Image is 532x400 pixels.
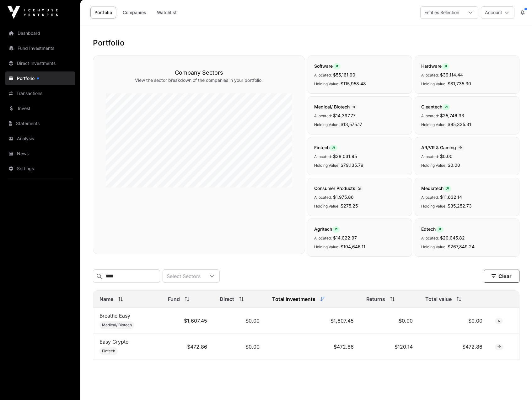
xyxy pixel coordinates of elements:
[448,122,471,127] span: $95,335.31
[481,6,514,19] button: Account
[99,295,113,303] span: Name
[5,102,75,115] a: Invest
[448,244,475,249] span: $267,849.24
[333,113,356,118] span: $14,397.77
[314,63,341,69] span: Software
[314,113,332,118] span: Allocated:
[266,334,360,360] td: $472.86
[93,38,519,48] h1: Portfolio
[341,203,358,208] span: $275.25
[421,63,449,69] span: Hardware
[314,163,339,168] span: Holding Value:
[421,113,439,118] span: Allocated:
[314,204,339,208] span: Holding Value:
[360,308,419,334] td: $0.00
[266,308,360,334] td: $1,607.45
[341,244,365,249] span: $104,646.11
[421,226,443,232] span: Edtech
[419,334,489,360] td: $472.86
[421,245,446,249] span: Holding Value:
[421,186,451,191] span: Mediatech
[501,370,532,400] iframe: Chat Widget
[153,7,181,18] a: Watchlist
[448,81,471,86] span: $81,735.30
[5,56,75,70] a: Direct Investments
[440,235,465,240] span: $20,045.82
[119,7,150,18] a: Companies
[314,122,339,127] span: Holding Value:
[314,154,332,159] span: Allocated:
[440,154,453,159] span: $0.00
[5,41,75,55] a: Fund Investments
[99,339,129,345] a: Easy Crypto
[333,235,357,240] span: $14,022.97
[360,334,419,360] td: $120.14
[5,87,75,100] a: Transactions
[314,186,363,191] span: Consumer Products
[314,236,332,240] span: Allocated:
[448,162,460,168] span: $0.00
[102,323,132,328] span: Medical/ Biotech
[366,295,385,303] span: Returns
[5,26,75,40] a: Dashboard
[341,81,366,86] span: $115,958.48
[314,226,340,232] span: Agritech
[421,104,450,109] span: Cleantech
[90,7,116,18] a: Portfolio
[421,154,439,159] span: Allocated:
[314,73,332,77] span: Allocated:
[314,82,339,86] span: Holding Value:
[421,163,446,168] span: Holding Value:
[213,308,266,334] td: $0.00
[5,132,75,145] a: Analysis
[220,295,234,303] span: Direct
[425,295,452,303] span: Total value
[440,72,463,77] span: $39,114.44
[440,113,464,118] span: $25,746.33
[162,334,213,360] td: $472.86
[5,117,75,130] a: Statements
[421,195,439,200] span: Allocated:
[8,6,58,19] img: Icehouse Ventures Logo
[314,145,337,150] span: Fintech
[421,145,465,150] span: AR/VR & Gaming
[333,194,354,200] span: $1,975.86
[341,122,362,127] span: $13,575.17
[102,349,115,354] span: Fintech
[5,71,75,85] a: Portfolio
[163,270,204,282] div: Select Sectors
[162,308,213,334] td: $1,607.45
[333,72,355,77] span: $55,161.90
[421,236,439,240] span: Allocated:
[5,147,75,161] a: News
[341,162,363,168] span: $79,135.79
[314,104,357,109] span: Medical/ Biotech
[314,245,339,249] span: Holding Value:
[419,308,489,334] td: $0.00
[421,82,446,86] span: Holding Value:
[421,7,463,18] div: Entities Selection
[440,194,462,200] span: $11,632.14
[421,122,446,127] span: Holding Value:
[448,203,472,208] span: $35,252.73
[272,295,315,303] span: Total Investments
[106,77,292,83] p: View the sector breakdown of the companies in your portfolio.
[421,73,439,77] span: Allocated:
[168,295,180,303] span: Fund
[314,195,332,200] span: Allocated:
[106,68,292,77] h3: Company Sectors
[5,162,75,176] a: Settings
[213,334,266,360] td: $0.00
[484,270,519,283] button: Clear
[99,313,130,319] a: Breathe Easy
[421,204,446,208] span: Holding Value:
[333,154,357,159] span: $38,031.95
